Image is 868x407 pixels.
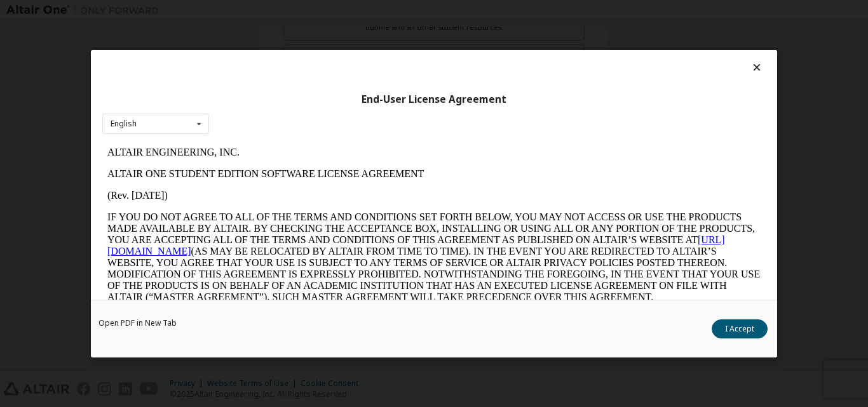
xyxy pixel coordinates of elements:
div: English [111,120,137,128]
p: ALTAIR ENGINEERING, INC. [5,5,658,17]
p: IF YOU DO NOT AGREE TO ALL OF THE TERMS AND CONDITIONS SET FORTH BELOW, YOU MAY NOT ACCESS OR USE... [5,70,658,161]
div: End-User License Agreement [102,93,766,105]
p: ALTAIR ONE STUDENT EDITION SOFTWARE LICENSE AGREEMENT [5,27,658,38]
p: This Altair One Student Edition Software License Agreement (“Agreement”) is between Altair Engine... [5,171,658,217]
button: I Accept [712,319,768,338]
p: (Rev. [DATE]) [5,48,658,60]
a: Open PDF in New Tab [98,319,177,326]
a: [URL][DOMAIN_NAME] [5,93,623,115]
